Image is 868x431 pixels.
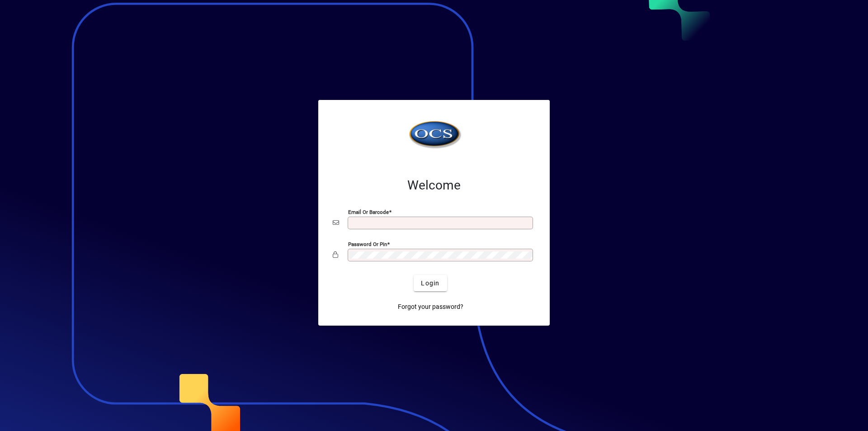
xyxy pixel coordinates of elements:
[421,279,439,288] span: Login
[348,209,389,215] mat-label: Email or Barcode
[333,178,535,193] h2: Welcome
[414,275,447,291] button: Login
[348,241,387,247] mat-label: Password or Pin
[398,302,463,312] span: Forgot your password?
[394,298,467,315] a: Forgot your password?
